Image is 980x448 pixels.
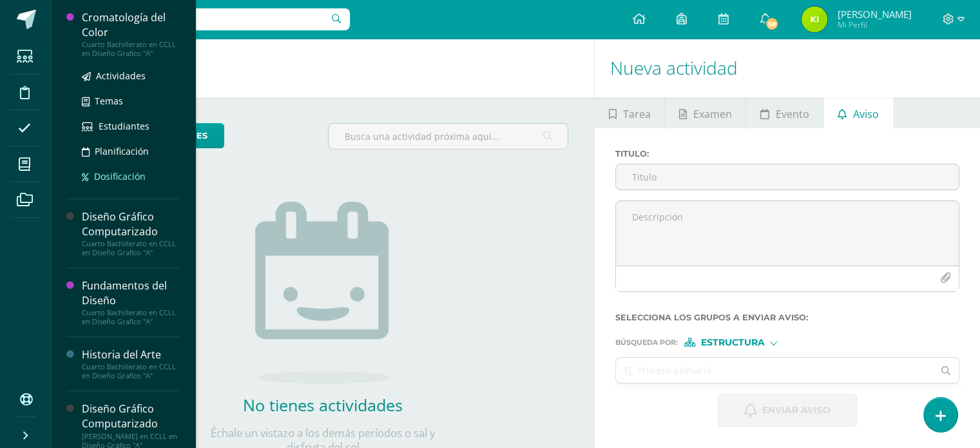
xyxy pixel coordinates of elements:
div: Cuarto Bachillerato en CCLL en Diseño Grafico "A" [82,239,180,257]
div: Cromatología del Color [82,10,180,40]
h1: Actividades [67,39,579,97]
span: Examen [693,99,732,130]
div: Diseño Gráfico Computarizado [82,402,180,431]
span: Búsqueda por : [615,339,678,346]
input: Titulo [616,164,959,190]
a: Actividades [82,68,180,83]
span: Enviar aviso [762,394,831,426]
a: Aviso [823,97,892,128]
input: Ej. Primero primaria [616,358,933,383]
h1: Nueva actividad [610,39,965,97]
a: Evento [746,97,823,128]
a: Estudiantes [82,119,180,133]
div: Cuarto Bachillerato en CCLL en Diseño Grafico "A" [82,40,180,58]
span: Estudiantes [99,120,149,132]
div: Cuarto Bachillerato en CCLL en Diseño Grafico "A" [82,308,180,326]
img: no_activities.png [255,202,390,384]
img: f5b631ca1f37ab8ede0d12c06f22b670.png [802,6,827,32]
span: Temas [95,95,123,107]
span: Planificación [95,145,149,157]
a: Tarea [595,97,664,128]
span: Dosificación [94,170,146,182]
a: Cromatología del ColorCuarto Bachillerato en CCLL en Diseño Grafico "A" [82,10,180,58]
span: Evento [776,99,809,130]
a: Planificación [82,144,180,159]
div: Diseño Gráfico Computarizado [82,209,180,239]
h2: No tienes actividades [194,394,452,416]
label: Titulo : [615,149,959,159]
input: Busca una actividad próxima aquí... [329,124,568,149]
label: Selecciona los grupos a enviar aviso : [615,313,959,322]
a: Diseño Gráfico ComputarizadoCuarto Bachillerato en CCLL en Diseño Grafico "A" [82,209,180,257]
span: Mi Perfil [837,19,911,30]
a: Dosificación [82,169,180,184]
span: Tarea [623,99,651,130]
a: Examen [665,97,745,128]
div: Fundamentos del Diseño [82,278,180,308]
button: Enviar aviso [718,394,857,427]
span: Aviso [853,99,879,130]
a: Historia del ArteCuarto Bachillerato en CCLL en Diseño Grafico "A" [82,347,180,380]
span: Actividades [96,70,146,82]
div: Historia del Arte [82,347,180,362]
a: Temas [82,93,180,108]
div: [object Object] [684,338,781,347]
span: 58 [765,17,779,31]
input: Busca un usuario... [60,8,350,30]
div: Cuarto Bachillerato en CCLL en Diseño Grafico "A" [82,362,180,380]
span: Estructura [700,339,764,346]
a: Fundamentos del DiseñoCuarto Bachillerato en CCLL en Diseño Grafico "A" [82,278,180,326]
span: [PERSON_NAME] [837,8,911,21]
